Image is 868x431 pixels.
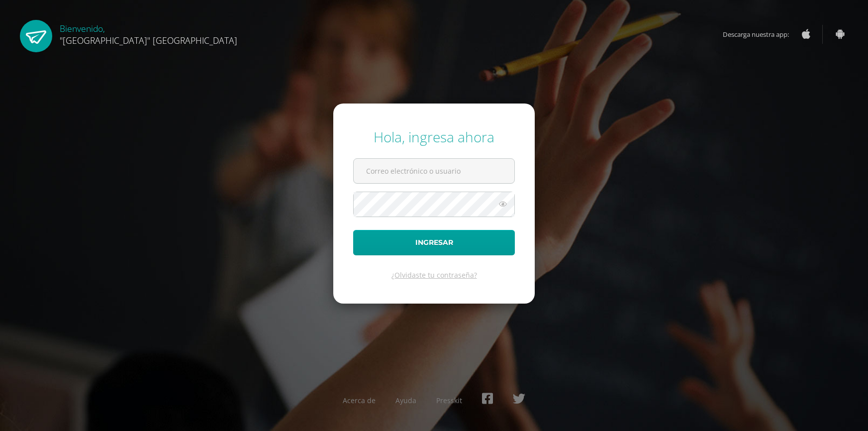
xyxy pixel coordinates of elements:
[353,230,515,255] button: Ingresar
[343,396,376,405] a: Acerca de
[395,396,416,405] a: Ayuda
[60,20,237,46] div: Bienvenido,
[436,396,462,405] a: Presskit
[354,159,514,183] input: Correo electrónico o usuario
[353,127,515,146] div: Hola, ingresa ahora
[723,25,799,44] span: Descarga nuestra app:
[391,270,477,280] a: ¿Olvidaste tu contraseña?
[60,34,237,46] span: "[GEOGRAPHIC_DATA]" [GEOGRAPHIC_DATA]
